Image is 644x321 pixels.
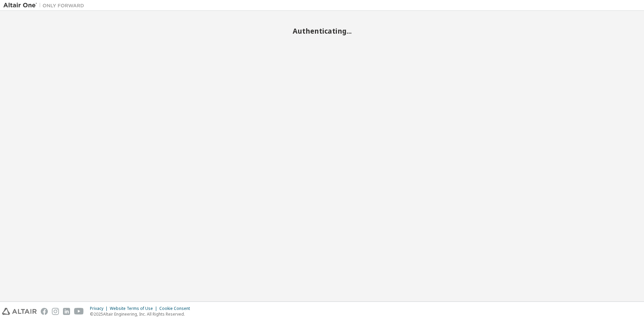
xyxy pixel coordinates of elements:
[3,2,88,9] img: Altair One
[90,311,194,317] p: © 2025 Altair Engineering, Inc. All Rights Reserved.
[159,306,194,311] div: Cookie Consent
[41,308,48,315] img: facebook.svg
[74,308,84,315] img: youtube.svg
[63,308,70,315] img: linkedin.svg
[3,27,641,35] h2: Authenticating...
[2,308,37,315] img: altair_logo.svg
[110,306,159,311] div: Website Terms of Use
[90,306,110,311] div: Privacy
[52,308,59,315] img: instagram.svg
